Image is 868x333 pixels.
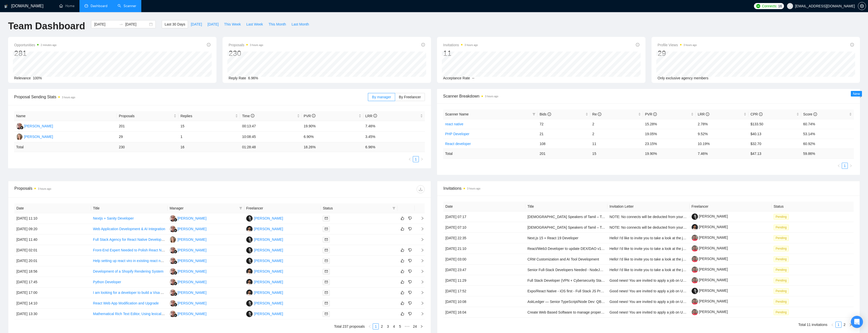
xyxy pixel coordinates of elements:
div: 281 [14,49,57,58]
div: [PERSON_NAME] [177,279,206,285]
button: Last 30 Days [162,20,188,28]
li: 2 [379,323,385,329]
span: dislike [408,216,412,220]
a: CRM Customization and AI Tool Development [527,257,599,261]
img: AU [170,311,176,317]
span: PVR [645,112,657,116]
button: like [399,290,405,296]
span: to [119,22,123,26]
time: 3 hours ago [250,44,263,46]
button: dislike [407,215,413,221]
div: [PERSON_NAME] [177,216,206,221]
span: left [831,323,834,326]
div: [PERSON_NAME] [24,123,53,129]
div: [PERSON_NAME] [177,247,206,253]
li: 24 [411,323,419,329]
img: BS [246,247,253,253]
a: YV[PERSON_NAME] [170,237,206,241]
a: react native [445,122,463,126]
span: mail [325,249,328,252]
span: Proposal Sending Stats [14,94,368,100]
span: right [849,164,852,167]
img: gigradar-bm.png [174,314,177,317]
a: homeHome [59,4,74,8]
a: setting [858,4,866,8]
span: info-circle [207,43,210,46]
img: YV [170,236,176,243]
span: Scanner Name [445,112,469,116]
button: like [399,311,405,317]
span: Reply Rate [229,76,246,80]
a: Next.js 15 + React 19 Developer [527,236,578,240]
span: mail [325,270,328,273]
span: Pending [774,225,789,230]
li: 5 [397,323,403,329]
span: Pending [774,246,789,251]
span: Proposals [229,42,263,48]
img: BS [246,311,253,317]
img: gigradar-bm.png [174,229,177,232]
a: Pending [774,289,791,293]
span: filter [392,207,395,210]
button: like [399,258,405,264]
a: BS[PERSON_NAME] [246,312,283,316]
button: download [417,185,425,193]
span: 16 [778,3,782,9]
a: AT[PERSON_NAME] [246,227,283,231]
a: [DEMOGRAPHIC_DATA] Speakers of Tamil – Talent Bench for Future Managed Services Recording Projects [527,215,697,219]
span: This Month [268,21,286,27]
button: dislike [407,247,413,253]
time: 3 hours ago [684,44,697,46]
a: 1 [413,156,419,162]
img: AT [246,226,253,232]
a: Pending [774,310,791,314]
div: [PERSON_NAME] [254,226,283,232]
li: 1 [413,156,419,162]
a: Pending [774,236,791,240]
img: AT [246,268,253,275]
button: This Month [266,20,289,28]
th: Name [14,111,117,121]
a: Nextjs + Sanity Developer [93,216,134,220]
span: Pending [774,267,789,273]
a: [PERSON_NAME] [692,299,728,303]
a: 3 [385,324,391,329]
span: like [401,291,404,295]
img: AT [246,290,253,296]
button: dislike [407,290,413,296]
span: filter [239,207,242,210]
a: BS[PERSON_NAME] [246,301,283,305]
span: left [408,158,411,161]
li: 1 [373,323,379,329]
li: 1 [835,322,842,328]
span: info-circle [636,43,639,46]
div: [PERSON_NAME] [254,258,283,264]
img: gigradar-bm.png [174,218,177,222]
div: [PERSON_NAME] [254,269,283,274]
a: Mathematical Rich Text Editor, Using lexical-react [93,312,170,316]
img: c1X7kv287tsEoHtcfYMMDDQpFA6a4TNDz2aRCZGzNeq34j5s9PyNgzAtvMkWjQwKYi [692,309,698,315]
span: filter [531,110,536,118]
a: AT[PERSON_NAME] [246,290,283,294]
a: AU[PERSON_NAME] [170,290,206,294]
span: mail [325,259,328,262]
button: setting [858,2,866,10]
span: left [368,325,371,328]
th: Proposals [117,111,178,121]
button: like [399,247,405,253]
img: AU [16,123,22,129]
time: 3 hours ago [62,96,75,99]
div: 230 [229,49,263,58]
button: like [399,226,405,232]
button: dislike [407,268,413,274]
span: -- [472,76,474,80]
li: 3 [385,323,391,329]
span: ••• [403,323,411,329]
div: [PERSON_NAME] [177,290,206,295]
button: [DATE] [205,20,221,28]
img: AU [170,300,176,306]
a: 2 [379,324,385,329]
span: Pending [774,310,789,315]
a: Front-End Expert Needed to Polish React Native App (Figma → Pixel Perfect) [93,248,215,252]
span: mail [325,302,328,305]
